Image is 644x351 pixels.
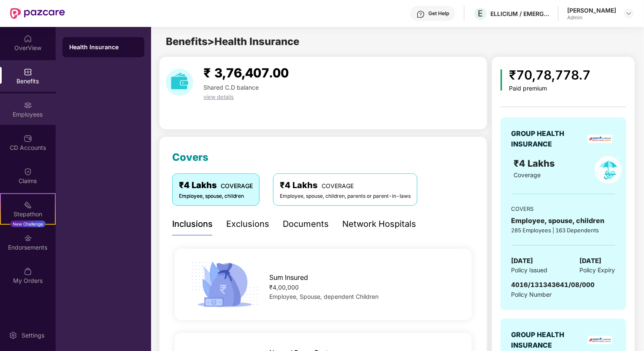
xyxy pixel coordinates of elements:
[490,10,549,18] div: ELLICIUM / EMERGYS SOLUTIONS PRIVATE LIMITED
[509,85,590,92] div: Paid premium
[511,205,615,213] div: COVERS
[10,8,65,19] img: New Pazcare Logo
[19,331,47,340] div: Settings
[166,69,193,96] img: download
[24,68,32,76] img: svg+xml;base64,PHN2ZyBpZD0iQmVuZWZpdHMiIHhtbG5zPSJodHRwOi8vd3d3LnczLm9yZy8yMDAwL3N2ZyIgd2lkdGg9Ij...
[221,182,253,189] span: COVERAGE
[172,151,208,163] span: Covers
[179,179,253,192] div: ₹4 Lakhs
[188,259,261,310] img: icon
[478,8,483,19] span: E
[203,93,234,100] span: view details
[428,10,449,17] div: Get Help
[24,168,32,176] img: svg+xml;base64,PHN2ZyBpZD0iQ2xhaW0iIHhtbG5zPSJodHRwOi8vd3d3LnczLm9yZy8yMDAwL3N2ZyIgd2lkdGg9IjIwIi...
[283,218,329,231] div: Documents
[269,283,458,292] div: ₹4,00,000
[166,35,299,48] span: Benefits > Health Insurance
[580,256,602,266] span: [DATE]
[322,182,354,189] span: COVERAGE
[580,266,615,275] span: Policy Expiry
[567,14,616,21] div: Admin
[588,135,612,143] img: insurerLogo
[10,221,46,227] div: New Challenge
[588,336,612,344] img: insurerLogo
[567,6,616,14] div: [PERSON_NAME]
[9,331,17,340] img: svg+xml;base64,PHN2ZyBpZD0iU2V0dGluZy0yMHgyMCIgeG1sbnM9Imh0dHA6Ly93d3cudzMub3JnLzIwMDAvc3ZnIiB3aW...
[24,134,32,143] img: svg+xml;base64,PHN2ZyBpZD0iQ0RfQWNjb3VudHMiIGRhdGEtbmFtZT0iQ0QgQWNjb3VudHMiIHhtbG5zPSJodHRwOi8vd3...
[625,10,632,17] img: svg+xml;base64,PHN2ZyBpZD0iRHJvcGRvd24tMzJ4MzIiIHhtbG5zPSJodHRwOi8vd3d3LnczLm9yZy8yMDAwL3N2ZyIgd2...
[501,69,503,90] img: icon
[24,267,32,276] img: svg+xml;base64,PHN2ZyBpZD0iTXlfT3JkZXJzIiBkYXRhLW5hbWU9Ik15IE9yZGVycyIgeG1sbnM9Imh0dHA6Ly93d3cudz...
[1,210,55,218] div: Stepathon
[24,234,32,242] img: svg+xml;base64,PHN2ZyBpZD0iRW5kb3JzZW1lbnRzIiB4bWxucz0iaHR0cDovL3d3dy53My5vcmcvMjAwMC9zdmciIHdpZH...
[511,128,585,149] div: GROUP HEALTH INSURANCE
[342,218,416,231] div: Network Hospitals
[203,84,259,91] span: Shared C.D balance
[511,256,533,266] span: [DATE]
[417,10,425,19] img: svg+xml;base64,PHN2ZyBpZD0iSGVscC0zMngzMiIgeG1sbnM9Imh0dHA6Ly93d3cudzMub3JnLzIwMDAvc3ZnIiB3aWR0aD...
[511,281,595,289] span: 4016/131343641/08/000
[514,158,557,169] span: ₹4 Lakhs
[511,226,615,234] div: 285 Employees | 163 Dependents
[24,201,32,209] img: svg+xml;base64,PHN2ZyB4bWxucz0iaHR0cDovL3d3dy53My5vcmcvMjAwMC9zdmciIHdpZHRoPSIyMSIgaGVpZ2h0PSIyMC...
[269,272,308,283] span: Sum Insured
[269,293,379,300] span: Employee, Spouse, dependent Children
[511,291,552,298] span: Policy Number
[69,43,138,51] div: Health Insurance
[226,218,269,231] div: Exclusions
[511,266,548,275] span: Policy Issued
[24,101,32,109] img: svg+xml;base64,PHN2ZyBpZD0iRW1wbG95ZWVzIiB4bWxucz0iaHR0cDovL3d3dy53My5vcmcvMjAwMC9zdmciIHdpZHRoPS...
[511,330,585,351] div: GROUP HEALTH INSURANCE
[511,215,615,226] div: Employee, spouse, children
[595,156,622,183] img: policyIcon
[509,65,590,85] div: ₹70,78,778.7
[24,35,32,43] img: svg+xml;base64,PHN2ZyBpZD0iSG9tZSIgeG1sbnM9Imh0dHA6Ly93d3cudzMub3JnLzIwMDAvc3ZnIiB3aWR0aD0iMjAiIG...
[172,218,213,231] div: Inclusions
[203,65,289,80] span: ₹ 3,76,407.00
[280,179,411,192] div: ₹4 Lakhs
[179,192,253,200] div: Employee, spouse, children
[280,192,411,200] div: Employee, spouse, children, parents or parent-in-laws
[514,171,541,178] span: Coverage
